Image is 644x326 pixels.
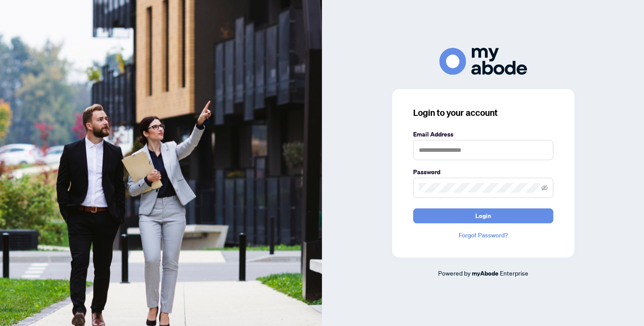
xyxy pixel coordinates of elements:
span: eye-invisible [541,185,548,191]
label: Email Address [413,129,553,139]
a: Forgot Password? [413,230,553,240]
h3: Login to your account [413,107,553,119]
label: Password [413,167,553,177]
a: myAbode [472,269,499,278]
span: Enterprise [500,269,528,277]
img: ma-logo [439,48,527,75]
button: Login [413,208,553,223]
span: Login [475,209,491,223]
span: Powered by [438,269,471,277]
